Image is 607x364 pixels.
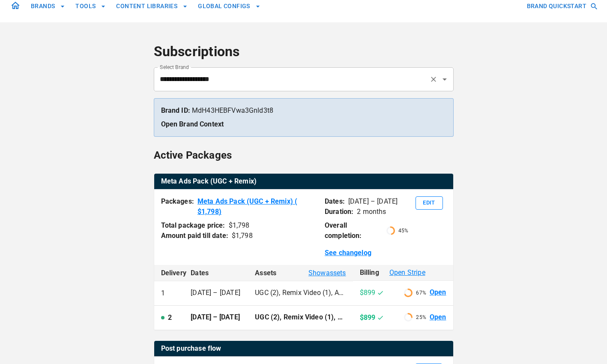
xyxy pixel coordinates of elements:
span: Show assets [308,268,346,278]
td: [DATE] – [DATE] [184,305,248,330]
button: Clear [428,73,440,85]
p: 67 % [416,289,426,297]
p: $899 [360,288,384,298]
p: Overall completion: [325,220,383,241]
td: [DATE] – [DATE] [184,281,248,305]
p: UGC (2), Remix Video (1), Ad campaign optimisation (2), Image Ad (1) [255,288,346,298]
a: Open [430,313,446,322]
p: [DATE] – [DATE] [348,196,398,207]
div: $ 1,798 [232,231,253,241]
th: Billing [353,265,453,281]
strong: Brand ID: [161,106,190,114]
th: Delivery [154,265,184,281]
th: Post purchase flow [154,341,453,357]
p: 45 % [398,227,408,235]
div: Assets [255,268,346,278]
p: Amount paid till date: [161,231,228,241]
table: active packages table [154,174,453,190]
p: MdH43HEBFVwa3Gnld3t8 [161,105,446,116]
h6: Active Packages [154,147,232,163]
p: Dates: [325,196,345,207]
p: 1 [161,288,165,298]
label: Select Brand [160,63,189,71]
a: See changelog [325,248,371,258]
a: Open Brand Context [161,120,224,128]
p: Duration: [325,207,353,217]
p: 2 [168,313,172,323]
h4: Subscriptions [154,43,454,60]
th: Dates [184,265,248,281]
a: Open [430,288,446,298]
p: Total package price: [161,220,225,231]
p: $899 [360,313,384,323]
button: Open [439,73,451,85]
p: Packages: [161,196,194,217]
span: Open Stripe [389,268,425,278]
div: $ 1,798 [229,220,250,231]
p: 2 months [357,207,386,217]
p: UGC (2), Remix Video (1), Ad campaign optimisation (2), Image Ad (1) [255,313,346,322]
p: 25 % [416,313,426,321]
a: Meta Ads Pack (UGC + Remix) ( $1,798) [197,196,318,217]
button: Edit [416,196,443,210]
th: Meta Ads Pack (UGC + Remix) [154,174,453,190]
table: active packages table [154,341,453,357]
